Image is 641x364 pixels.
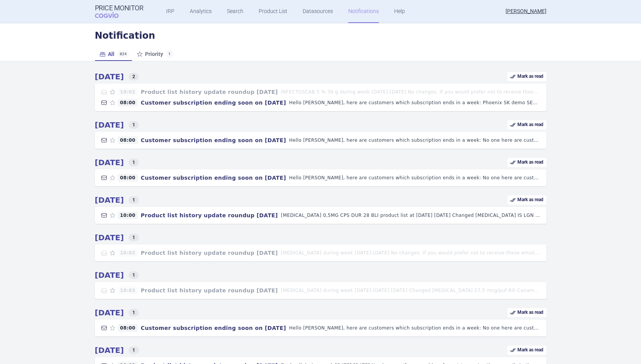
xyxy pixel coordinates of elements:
[95,4,144,12] strong: Price Monitor
[289,136,540,144] p: Hello [PERSON_NAME], here are customers which subscription ends in a week: No one here are custom...
[166,50,174,58] span: 1
[138,99,289,107] h4: Customer subscription ending soon on [DATE]
[95,72,124,81] strong: [DATE]
[289,324,540,332] p: Hello [PERSON_NAME], here are customers which subscription ends in a week: No one here are custom...
[118,212,138,219] span: 10:00
[95,271,124,280] strong: [DATE]
[507,120,546,130] a: Mark as read
[95,120,124,130] strong: [DATE]
[118,99,138,107] span: 08:00
[507,308,546,317] a: Mark as read
[95,346,124,355] strong: [DATE]
[507,195,546,205] a: Mark as read
[129,196,139,204] span: 1
[95,4,144,19] a: Price MonitorCOGVIO
[129,271,139,279] span: 1
[281,88,540,96] p: INFECTOSCAB 5 % 30 g during week [DATE]-[DATE] No changes. If you would prefer not to receive the...
[118,174,138,182] span: 08:00
[138,136,289,144] h4: Customer subscription ending soon on [DATE]
[95,233,124,242] strong: [DATE]
[129,346,139,354] span: 1
[132,47,177,61] a: Priority1
[138,287,281,294] h4: Product list history update roundup [DATE]
[281,287,540,294] p: [MEDICAL_DATA] during week [DATE]-[DATE] [DATE] Changed [MEDICAL_DATA] 27,5 mcg/puf RO Canamed ([...
[507,72,546,81] a: Mark as read
[138,174,289,182] h4: Customer subscription ending soon on [DATE]
[507,346,546,355] a: Mark as read
[289,174,540,182] p: Hello [PERSON_NAME], here are customers which subscription ends in a week: No one here are custom...
[129,73,139,80] span: 2
[129,121,139,129] span: 1
[129,159,139,166] span: 1
[95,308,124,317] strong: [DATE]
[507,158,546,167] a: Mark as read
[95,158,124,167] strong: [DATE]
[118,136,138,144] span: 08:00
[281,212,540,219] p: [MEDICAL_DATA] 0,5MG CPS DUR 28 BLI product list at [DATE] [DATE] Changed [MEDICAL_DATA] IS LGN R...
[138,88,281,96] h4: Product list history update roundup [DATE]
[289,99,540,107] p: Hello [PERSON_NAME], here are customers which subscription ends in a week: Phoenix SK demo SEARCH...
[118,287,138,294] span: 10:03
[129,234,139,241] span: 1
[118,88,138,96] span: 10:02
[95,30,546,43] h2: Notification
[118,249,138,257] span: 10:02
[95,12,129,18] span: COGVIO
[281,249,540,257] p: [MEDICAL_DATA] during week [DATE]-[DATE] No changes. If you would prefer not to receive these ema...
[138,324,289,332] h4: Customer subscription ending soon on [DATE]
[118,324,138,332] span: 08:00
[129,309,139,316] span: 1
[95,195,124,205] strong: [DATE]
[138,249,281,257] h4: Product list history update roundup [DATE]
[138,212,281,219] h4: Product list history update roundup [DATE]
